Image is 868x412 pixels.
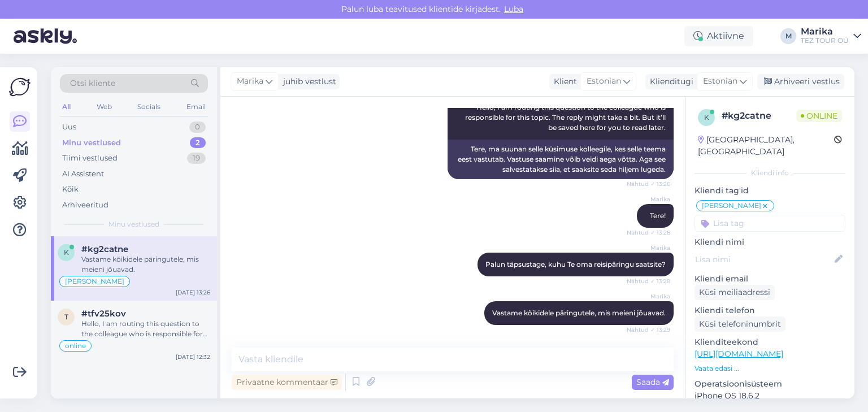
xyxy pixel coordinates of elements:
span: #tfv25kov [81,309,126,319]
span: Marika [628,195,670,203]
span: k [64,248,69,257]
p: Kliendi nimi [695,236,845,248]
div: 0 [189,122,206,133]
div: Küsi telefoninumbrit [695,316,785,332]
span: Estonian [587,75,621,88]
span: Nähtud ✓ 13:28 [627,228,670,237]
input: Lisa nimi [695,253,832,266]
div: Aktiivne [684,26,753,46]
div: Vastame kõikidele päringutele, mis meieni jõuavad. [81,254,210,275]
span: Otsi kliente [70,77,115,89]
div: Hello, I am routing this question to the colleague who is responsible for this topic. The reply m... [81,319,210,339]
div: Klient [549,76,577,88]
span: Nähtud ✓ 13:26 [627,180,670,188]
div: All [60,99,73,114]
div: [GEOGRAPHIC_DATA], [GEOGRAPHIC_DATA] [698,134,834,158]
div: Tiimi vestlused [62,153,118,164]
span: Palun täpsustage, kuhu Te oma reisipäringu saatsite? [485,260,666,268]
div: M [780,28,796,44]
p: iPhone OS 18.6.2 [695,390,845,402]
p: Kliendi telefon [695,305,845,316]
span: t [64,313,68,321]
div: Web [94,99,114,114]
p: Operatsioonisüsteem [695,378,845,390]
div: 19 [187,153,206,164]
div: Kliendi info [695,168,845,178]
span: k [704,113,709,122]
span: #kg2catne [81,244,128,254]
input: Lisa tag [695,215,845,232]
div: # kg2catne [722,109,796,123]
div: Socials [135,99,163,114]
img: Askly Logo [9,76,31,98]
a: [URL][DOMAIN_NAME] [695,349,783,359]
div: Küsi meiliaadressi [695,285,775,300]
span: [PERSON_NAME] [702,202,761,209]
div: AI Assistent [62,168,104,180]
div: Arhiveeritud [62,200,108,211]
p: Vaata edasi ... [695,363,845,374]
span: Luba [501,4,527,14]
div: [DATE] 13:26 [176,288,210,297]
div: juhib vestlust [279,76,336,88]
span: [PERSON_NAME] [65,278,124,285]
span: Marika [628,292,670,301]
div: Minu vestlused [62,137,121,149]
div: Privaatne kommentaar [232,375,342,390]
div: Tere, ma suunan selle küsimuse kolleegile, kes selle teema eest vastutab. Vastuse saamine võib ve... [448,140,674,179]
span: Minu vestlused [108,219,159,229]
span: Marika [628,244,670,252]
span: Nähtud ✓ 13:28 [627,277,670,285]
span: Estonian [703,75,737,88]
span: Tere! [650,211,666,220]
div: [DATE] 12:32 [176,353,210,361]
p: Kliendi tag'id [695,185,845,197]
span: Hello, I am routing this question to the colleague who is responsible for this topic. The reply m... [465,103,667,132]
p: Klienditeekond [695,336,845,348]
span: Saada [636,377,669,387]
span: Online [796,110,842,122]
a: MarikaTEZ TOUR OÜ [801,27,861,45]
div: 2 [190,137,206,149]
span: online [65,342,86,349]
span: Vastame kõikidele päringutele, mis meieni jõuavad. [492,309,666,317]
span: Nähtud ✓ 13:29 [627,326,670,334]
p: Kliendi email [695,273,845,285]
div: Marika [801,27,849,36]
div: Arhiveeri vestlus [757,74,844,89]
div: Email [184,99,208,114]
div: Kõik [62,184,79,195]
div: Uus [62,122,76,133]
div: TEZ TOUR OÜ [801,36,849,45]
div: Klienditugi [645,76,693,88]
span: Marika [237,75,263,88]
